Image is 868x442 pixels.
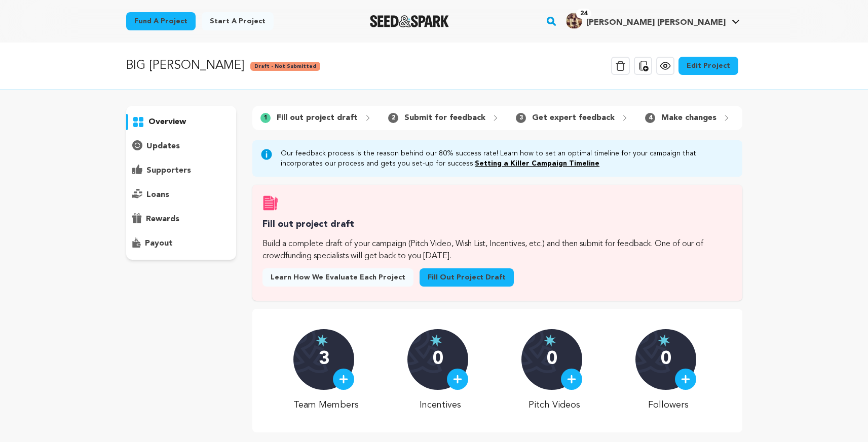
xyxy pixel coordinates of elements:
img: 1150235_10202030855027073_1450084974_n.jpg [566,13,582,29]
span: 24 [576,9,591,19]
div: Donna Mae F.'s Profile [566,13,726,29]
p: Pitch Videos [521,398,587,412]
p: Team Members [293,398,359,412]
span: Draft - Not Submitted [250,62,320,71]
p: rewards [146,213,179,225]
img: Seed&Spark Logo Dark Mode [370,15,449,27]
span: [PERSON_NAME] [PERSON_NAME] [586,19,726,27]
p: 0 [547,349,557,370]
p: Our feedback process is the reason behind our 80% success rate! Learn how to set an optimal timel... [281,148,734,169]
span: Donna Mae F.'s Profile [564,11,742,32]
span: 2 [388,113,398,123]
span: 3 [516,113,526,123]
a: Setting a Killer Campaign Timeline [475,160,599,167]
p: loans [146,189,169,201]
p: updates [146,140,180,152]
p: Submit for feedback [404,112,485,124]
span: 1 [260,113,271,123]
span: 4 [645,113,655,123]
a: Start a project [202,12,274,30]
img: plus.svg [567,375,576,384]
p: Fill out project draft [277,112,358,124]
a: Donna Mae F.'s Profile [564,11,742,29]
p: Get expert feedback [532,112,615,124]
img: plus.svg [681,375,690,384]
p: 0 [433,349,443,370]
p: BIG [PERSON_NAME] [126,57,244,75]
img: plus.svg [453,375,462,384]
span: Learn how we evaluate each project [271,272,405,283]
button: payout [126,235,237,252]
a: Fund a project [126,12,196,30]
a: Seed&Spark Homepage [370,15,449,27]
a: Fill out project draft [420,268,514,287]
p: Incentives [407,398,473,412]
img: plus.svg [339,375,348,384]
p: Build a complete draft of your campaign (Pitch Video, Wish List, Incentives, etc.) and then submi... [262,238,732,262]
button: supporters [126,163,237,179]
p: overview [148,116,186,128]
button: rewards [126,211,237,227]
p: Followers [635,398,701,412]
button: loans [126,187,237,203]
h3: Fill out project draft [262,217,732,232]
button: updates [126,138,237,154]
p: supporters [146,165,191,177]
a: Learn how we evaluate each project [262,268,413,287]
p: 3 [319,349,329,370]
p: Make changes [661,112,716,124]
p: 0 [661,349,671,370]
a: Edit Project [678,57,738,75]
p: payout [145,237,173,250]
button: overview [126,114,237,130]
